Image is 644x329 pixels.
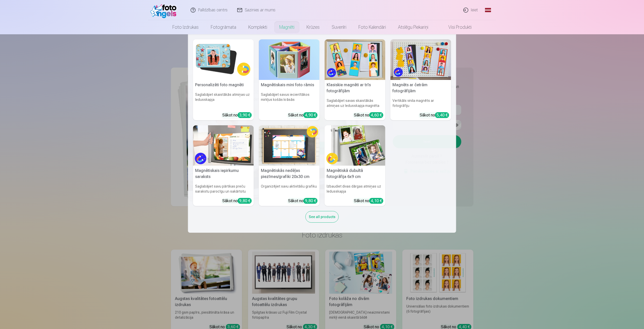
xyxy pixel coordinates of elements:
a: Personalizēti foto magnētiPersonalizēti foto magnētiSaglabājiet skaistākās atmiņas uz ledusskapja... [193,39,254,120]
a: Atslēgu piekariņi [392,20,434,34]
h6: Saglabājiet skaistākās atmiņas uz ledusskapja [193,90,254,110]
h5: Magnētiskā dubultā fotogrāfija 6x9 cm [325,166,385,182]
a: See all products [305,214,339,219]
div: 4,90 € [303,112,318,118]
div: Sākot no [222,112,252,118]
div: 3,90 € [238,112,252,118]
a: Suvenīri [326,20,352,34]
img: Magnēts ar četrām fotogrāfijām [390,39,451,80]
img: Klasiskie magnēti ar trīs fotogrāfijām [325,39,385,80]
img: /fa1 [150,2,179,18]
div: 5,40 € [435,112,449,118]
h5: Magnētiskais iepirkumu saraksts [193,166,254,182]
h5: Personalizēti foto magnēti [193,80,254,90]
h6: Saglabājiet savas skaistākās atmiņas uz ledusskapja magnēta [325,96,385,110]
div: 4,10 € [369,198,383,204]
div: Sākot no [288,112,318,118]
h5: Magnētiskās nedēļas piezīmes/grafiki 20x30 cm [259,166,320,182]
div: 9,80 € [238,198,252,204]
div: Sākot no [222,198,252,204]
h6: Organizējiet savu aktivitāšu grafiku [259,182,320,196]
h6: Vertikāls vinila magnēts ar fotogrāfiju [390,96,451,110]
a: Magnēti [273,20,300,34]
div: See all products [305,211,339,223]
a: Krūzes [300,20,326,34]
div: 9,80 € [303,198,318,204]
div: Sākot no [420,112,449,118]
div: 4,60 € [369,112,383,118]
h5: Magnētiskais mini foto rāmis [259,80,320,90]
h5: Klasiskie magnēti ar trīs fotogrāfijām [325,80,385,96]
a: Magnēts ar četrām fotogrāfijāmMagnēts ar četrām fotogrāfijāmVertikāls vinila magnēts ar fotogrāfi... [390,39,451,120]
a: Klasiskie magnēti ar trīs fotogrāfijāmKlasiskie magnēti ar trīs fotogrāfijāmSaglabājiet savas ska... [325,39,385,120]
a: Foto kalendāri [352,20,392,34]
div: Sākot no [354,112,383,118]
img: Personalizēti foto magnēti [193,39,254,80]
a: Visi produkti [434,20,478,34]
img: Magnētiskais mini foto rāmis [259,39,320,80]
a: Magnētiskās nedēļas piezīmes/grafiki 20x30 cmMagnētiskās nedēļas piezīmes/grafiki 20x30 cmOrganiz... [259,125,320,206]
h5: Magnēts ar četrām fotogrāfijām [390,80,451,96]
a: Magnētiskais mini foto rāmisMagnētiskais mini foto rāmisSaglabājiet savus iecienītākos mirkļus ko... [259,39,320,120]
a: Magnētiskais iepirkumu sarakstsMagnētiskais iepirkumu sarakstsSaglabājiet savu pārtikas preču sar... [193,125,254,206]
a: Magnētiskā dubultā fotogrāfija 6x9 cmMagnētiskā dubultā fotogrāfija 6x9 cmIzbaudiet divas dārgas ... [325,125,385,206]
h6: Saglabājiet savu pārtikas preču sarakstu parocīgu un sakārtotu [193,182,254,196]
div: Sākot no [354,198,383,204]
a: Foto izdrukas [166,20,205,34]
img: Magnētiskās nedēļas piezīmes/grafiki 20x30 cm [259,125,320,166]
a: Komplekti [242,20,273,34]
h6: Izbaudiet divas dārgas atmiņas uz ledusskapja [325,182,385,196]
div: Sākot no [288,198,318,204]
h6: Saglabājiet savus iecienītākos mirkļus košās krāsās [259,90,320,110]
img: Magnētiskā dubultā fotogrāfija 6x9 cm [325,125,385,166]
a: Fotogrāmata [205,20,242,34]
img: Magnētiskais iepirkumu saraksts [193,125,254,166]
